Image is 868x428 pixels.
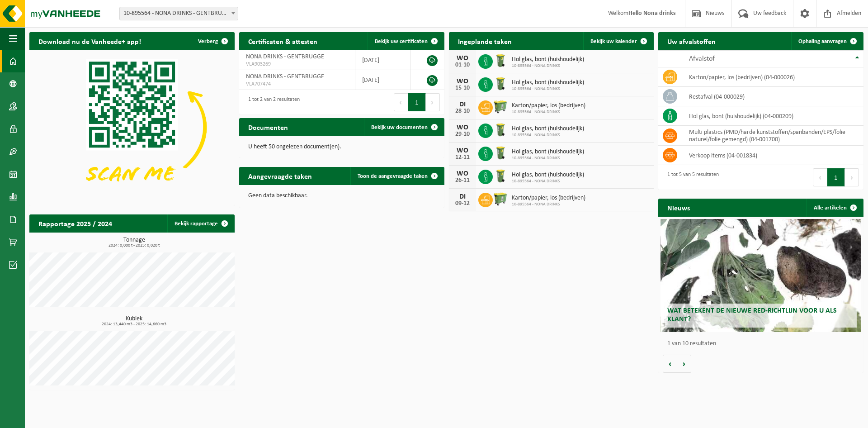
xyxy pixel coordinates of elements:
[246,73,324,80] span: NONA DRINKS - GENTBRUGGE
[493,191,508,207] img: WB-0660-HPE-GN-51
[682,126,863,146] td: multi plastics (PMD/harde kunststoffen/spanbanden/EPS/folie naturel/folie gemengd) (04-001700)
[512,179,584,184] span: 10-895564 - NONA DRINKS
[5,408,151,428] iframe: chat widget
[583,32,653,50] a: Bekijk uw kalender
[453,177,472,184] div: 26-11
[628,10,676,17] strong: Hello Nona drinks
[244,92,300,112] div: 1 tot 2 van 2 resultaten
[355,50,410,70] td: [DATE]
[512,195,585,202] span: Karton/papier, los (bedrijven)
[248,193,435,199] p: Geen data beschikbaar.
[453,147,472,154] div: WO
[512,125,584,133] span: Hol glas, bont (huishoudelijk)
[512,202,585,207] span: 10-895564 - NONA DRINKS
[512,56,584,63] span: Hol glas, bont (huishoudelijk)
[453,85,472,91] div: 15-10
[246,53,324,60] span: NONA DRINKS - GENTBRUGGE
[512,109,585,115] span: 10-895564 - NONA DRINKS
[667,341,859,347] p: 1 van 10 resultaten
[663,167,719,187] div: 1 tot 5 van 5 resultaten
[493,99,508,114] img: WB-0660-HPE-GN-51
[29,32,150,50] h2: Download nu de Vanheede+ app!
[371,124,428,130] span: Bekijk uw documenten
[167,214,234,233] a: Bekijk rapportage
[453,154,472,161] div: 12-11
[493,122,508,138] img: WB-0140-HPE-GN-50
[813,168,827,186] button: Previous
[358,173,428,179] span: Toon de aangevraagde taken
[512,171,584,179] span: Hol glas, bont (huishoudelijk)
[29,50,235,204] img: Download de VHEPlus App
[453,62,472,68] div: 01-10
[512,102,585,109] span: Karton/papier, los (bedrijven)
[355,70,410,90] td: [DATE]
[34,322,235,327] span: 2024: 13,440 m3 - 2025: 14,660 m3
[689,55,715,62] span: Afvalstof
[590,38,637,44] span: Bekijk uw kalender
[512,148,584,156] span: Hol glas, bont (huishoudelijk)
[239,32,326,50] h2: Certificaten & attesten
[667,307,837,323] span: Wat betekent de nieuwe RED-richtlijn voor u als klant?
[364,118,443,136] a: Bekijk uw documenten
[798,38,847,44] span: Ophaling aanvragen
[191,32,234,50] button: Verberg
[663,355,677,373] button: Vorige
[453,124,472,131] div: WO
[239,118,297,136] h2: Documenten
[453,55,472,62] div: WO
[658,199,699,216] h2: Nieuws
[368,32,443,50] a: Bekijk uw certificaten
[512,63,584,69] span: 10-895564 - NONA DRINKS
[453,108,472,114] div: 28-10
[34,243,235,248] span: 2024: 0,000 t - 2025: 0,020 t
[493,76,508,91] img: WB-0140-HPE-GN-50
[248,144,435,150] p: U heeft 50 ongelezen document(en).
[660,219,862,332] a: Wat betekent de nieuwe RED-richtlijn voor u als klant?
[453,78,472,85] div: WO
[493,145,508,161] img: WB-0140-HPE-GN-50
[827,168,845,186] button: 1
[375,38,428,44] span: Bekijk uw certificaten
[453,101,472,108] div: DI
[408,93,426,111] button: 1
[246,61,348,68] span: VLA903269
[449,32,521,50] h2: Ingeplande taken
[246,81,348,88] span: VLA707474
[682,87,863,106] td: restafval (04-000029)
[512,156,584,161] span: 10-895564 - NONA DRINKS
[29,214,121,232] h2: Rapportage 2025 / 2024
[350,167,443,185] a: Toon de aangevraagde taken
[493,53,508,68] img: WB-0140-HPE-GN-50
[512,86,584,92] span: 10-895564 - NONA DRINKS
[845,168,859,186] button: Next
[682,146,863,165] td: verkoop items (04-001834)
[807,199,863,217] a: Alle artikelen
[453,200,472,207] div: 09-12
[120,7,238,20] span: 10-895564 - NONA DRINKS - GENTBRUGGE
[198,38,218,44] span: Verberg
[426,93,440,111] button: Next
[682,67,863,87] td: karton/papier, los (bedrijven) (04-000026)
[453,170,472,177] div: WO
[791,32,863,50] a: Ophaling aanvragen
[453,193,472,200] div: DI
[34,316,235,327] h3: Kubiek
[394,93,408,111] button: Previous
[512,133,584,138] span: 10-895564 - NONA DRINKS
[682,106,863,126] td: hol glas, bont (huishoudelijk) (04-000209)
[119,7,238,20] span: 10-895564 - NONA DRINKS - GENTBRUGGE
[677,355,691,373] button: Volgende
[512,79,584,86] span: Hol glas, bont (huishoudelijk)
[493,168,508,184] img: WB-0140-HPE-GN-50
[658,32,725,50] h2: Uw afvalstoffen
[453,131,472,138] div: 29-10
[239,167,321,185] h2: Aangevraagde taken
[34,237,235,248] h3: Tonnage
